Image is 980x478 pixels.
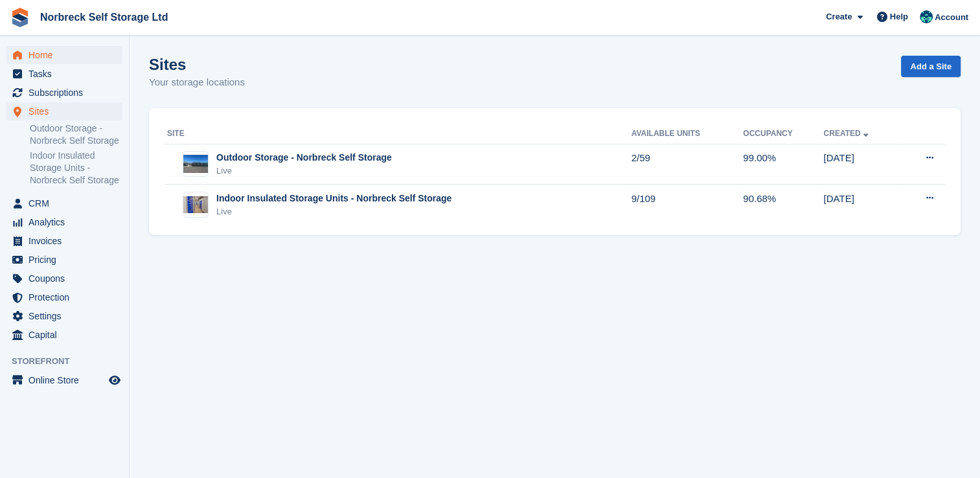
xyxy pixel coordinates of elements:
[6,288,122,306] a: menu
[823,144,900,185] td: [DATE]
[183,196,208,213] img: Image of Indoor Insulated Storage Units - Norbreck Self Storage site
[632,144,744,185] td: 2/59
[216,151,392,165] div: Outdoor Storage - Norbreck Self Storage
[6,251,122,269] a: menu
[12,355,129,368] span: Storefront
[920,10,933,23] img: Sally King
[216,192,451,205] div: Indoor Insulated Storage Units - Norbreck Self Storage
[890,10,908,23] span: Help
[743,124,823,144] th: Occupancy
[28,46,106,64] span: Home
[823,185,900,225] td: [DATE]
[216,205,451,218] div: Live
[632,185,744,225] td: 9/109
[6,84,122,102] a: menu
[6,65,122,83] a: menu
[6,194,122,212] a: menu
[28,307,106,325] span: Settings
[28,102,106,120] span: Sites
[28,84,106,102] span: Subscriptions
[28,326,106,344] span: Capital
[35,6,173,28] a: Norbreck Self Storage Ltd
[28,269,106,288] span: Coupons
[6,46,122,64] a: menu
[6,232,122,250] a: menu
[823,129,871,138] a: Created
[6,371,122,389] a: menu
[30,150,122,187] a: Indoor Insulated Storage Units - Norbreck Self Storage
[216,165,392,177] div: Live
[28,371,106,389] span: Online Store
[6,269,122,288] a: menu
[10,8,30,27] img: stora-icon-8386f47178a22dfd0bd8f6a31ec36ba5ce8667c1dd55bd0f319d3a0aa187defe.svg
[28,213,106,231] span: Analytics
[28,288,106,306] span: Protection
[6,307,122,325] a: menu
[28,251,106,269] span: Pricing
[901,56,961,77] a: Add a Site
[30,122,122,147] a: Outdoor Storage - Norbreck Self Storage
[826,10,852,23] span: Create
[28,232,106,250] span: Invoices
[6,326,122,344] a: menu
[632,124,744,144] th: Available Units
[743,144,823,185] td: 99.00%
[743,185,823,225] td: 90.68%
[28,65,106,83] span: Tasks
[149,75,245,90] p: Your storage locations
[6,102,122,120] a: menu
[107,372,122,388] a: Preview store
[165,124,632,144] th: Site
[6,213,122,231] a: menu
[935,11,968,24] span: Account
[183,155,208,174] img: Image of Outdoor Storage - Norbreck Self Storage site
[149,56,245,73] h1: Sites
[28,194,106,212] span: CRM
